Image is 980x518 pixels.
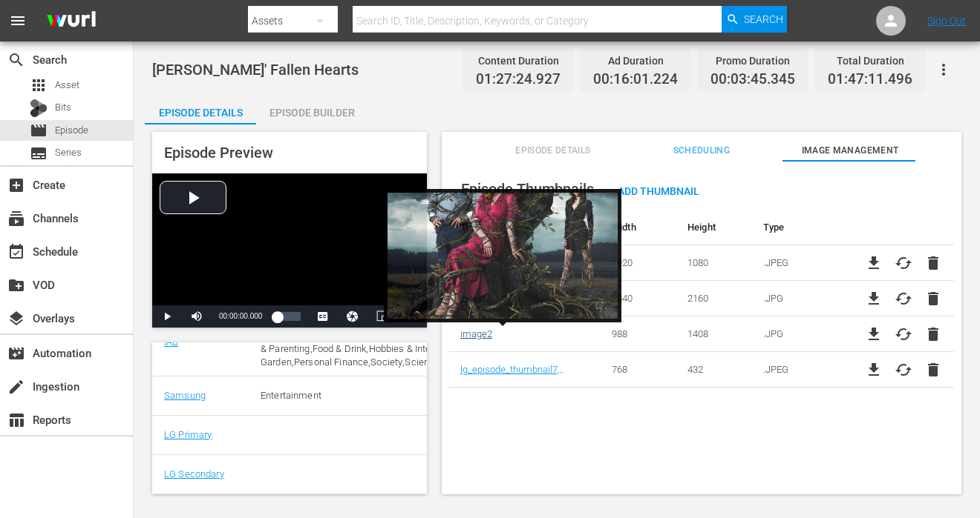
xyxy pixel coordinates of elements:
button: Episode Details [145,95,256,124]
td: 432 [676,352,752,388]
span: Episode Preview [164,144,273,162]
th: Height [676,210,752,245]
span: menu [9,12,27,30]
td: 2160 [676,281,752,316]
button: Captions [308,305,338,328]
button: delete [924,254,942,272]
th: Type [752,210,853,245]
a: file_download [865,290,883,308]
button: cached [895,361,912,379]
span: Asset [55,78,79,93]
span: Episode Details [486,143,620,159]
img: ans4CAIJ8jUAAAAAAAAAAAAAAAAAAAAAAAAgQb4GAAAAAAAAAAAAAAAAAAAAAAAAJMjXAAAAAAAAAAAAAAAAAAAAAAAAgAT5G... [36,4,107,39]
span: Reports [7,411,25,429]
button: cached [895,325,912,343]
div: Content Duration [476,50,561,71]
span: Ingestion [7,378,25,396]
td: 1408 [676,316,752,352]
a: image2 [460,328,492,339]
div: Bits [30,99,48,117]
span: Episode [30,122,48,139]
a: file_download [865,361,883,379]
th: Width [601,210,676,245]
button: Episode Builder [256,95,367,124]
td: .JPG [752,316,853,352]
span: VOD [7,276,25,294]
span: Series [55,145,82,160]
div: Progress Bar [277,312,301,321]
a: Sign Out [927,15,966,27]
button: Add Thumbnail [606,177,711,204]
span: 00:16:01.224 [593,71,678,88]
div: Total Duration [828,50,912,71]
button: delete [924,325,942,343]
button: Mute [182,305,212,328]
div: Video Player [152,173,427,328]
button: cached [895,290,912,308]
td: 3840 [601,281,676,316]
span: Channels [7,210,25,228]
span: Create [7,176,25,194]
td: 1920 [601,245,676,281]
span: Search [7,51,25,69]
td: 1080 [676,245,752,281]
span: Schedule [7,243,25,261]
td: .JPEG [752,245,853,281]
a: file_download [865,325,883,343]
span: Automation [7,345,25,362]
span: 00:03:45.345 [710,71,795,88]
a: LG Primary [164,429,212,440]
button: Play [152,305,182,328]
span: 00:00:00.000 [219,312,262,320]
span: Search [744,6,783,33]
span: [PERSON_NAME]' Fallen Hearts [152,61,359,79]
span: 01:27:24.927 [476,71,561,88]
span: Episode Thumbnails [461,180,594,198]
div: Episode Builder [256,95,367,130]
button: delete [924,361,942,379]
div: Promo Duration [710,50,795,71]
div: Ad Duration [593,50,678,71]
button: Picture-in-Picture [367,305,397,328]
button: Jump To Time [338,305,367,328]
td: .JPEG [752,352,853,388]
span: Episode [55,123,88,138]
td: .JPG [752,281,853,316]
span: 01:47:11.496 [828,71,912,88]
span: Overlays [7,310,25,328]
button: Search [722,6,787,33]
a: file_download [865,254,883,272]
a: LG Secondary [164,468,224,479]
span: Bits [55,100,71,115]
span: Add Thumbnail [606,185,711,197]
button: cached [895,254,912,272]
a: IAB [164,336,178,348]
span: Series [30,145,48,162]
td: 988 [601,316,676,352]
a: lg_episode_thumbnail768x432 [460,364,588,375]
span: Image Management [783,143,917,159]
div: Episode Details [145,95,256,130]
td: 768 [601,352,676,388]
a: Samsung [164,390,206,401]
span: Asset [30,76,48,94]
button: delete [924,290,942,308]
span: Scheduling [635,143,768,159]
